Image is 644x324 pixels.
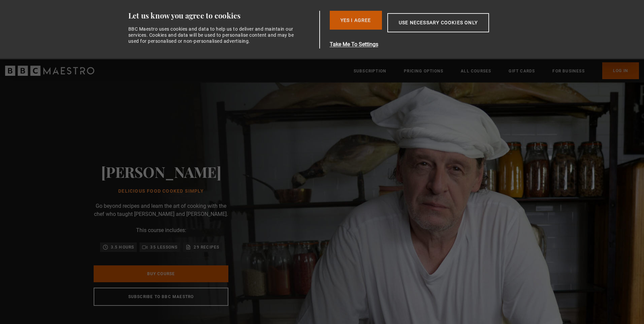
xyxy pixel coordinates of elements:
button: Yes I Agree [330,11,382,30]
nav: Primary [354,62,639,79]
a: For business [552,68,584,74]
button: Take Me To Settings [330,40,521,48]
p: 35 lessons [150,244,178,251]
div: BBC Maestro uses cookies and data to help us to deliver and maintain our services. Cookies and da... [128,26,298,44]
div: Let us know you agree to cookies [128,11,317,21]
a: Log In [602,62,639,79]
a: Pricing Options [404,68,443,74]
p: This course includes: [136,226,186,234]
h2: [PERSON_NAME] [101,163,221,180]
a: Gift Cards [509,68,535,74]
button: Use necessary cookies only [387,13,489,32]
a: All Courses [461,68,491,74]
p: Go beyond recipes and learn the art of cooking with the chef who taught [PERSON_NAME] and [PERSON... [94,202,228,218]
h1: Delicious Food Cooked Simply [101,189,221,194]
a: Subscription [354,68,386,74]
p: 3.5 hours [111,244,134,251]
a: Subscribe to BBC Maestro [94,288,228,306]
svg: BBC Maestro [5,66,94,76]
a: Buy Course [94,265,228,282]
p: 29 recipes [194,244,219,251]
